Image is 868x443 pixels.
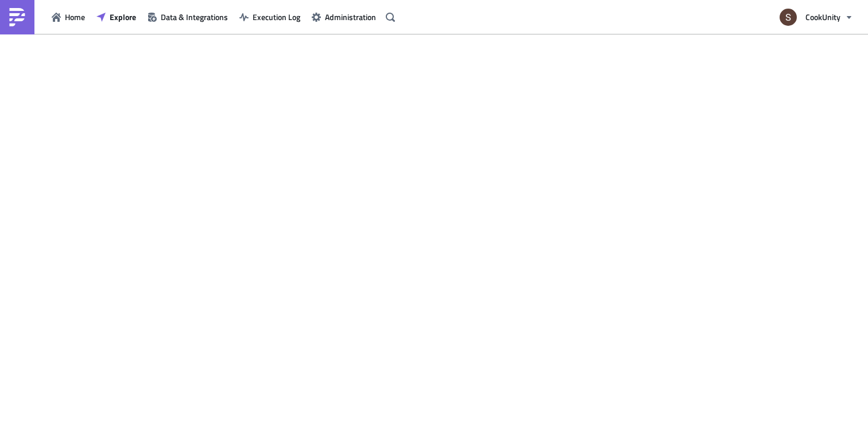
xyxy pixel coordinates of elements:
img: Avatar [778,7,798,27]
button: Execution Log [234,8,306,26]
span: Execution Log [253,11,300,23]
button: Explore [91,8,142,26]
button: CookUnity [773,5,859,30]
span: Explore [110,11,136,23]
button: Home [46,8,91,26]
button: Administration [306,8,382,26]
button: Data & Integrations [142,8,234,26]
img: PushMetrics [8,8,26,26]
span: Data & Integrations [161,11,228,23]
span: Administration [325,11,376,23]
span: CookUnity [805,11,840,23]
span: Home [65,11,85,23]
